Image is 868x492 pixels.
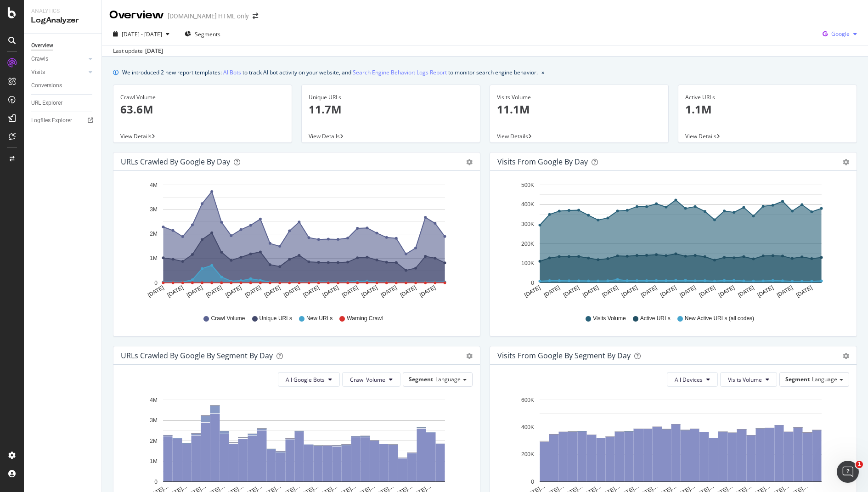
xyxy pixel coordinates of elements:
text: 100K [521,260,534,266]
text: [DATE] [360,284,378,299]
div: Overview [31,41,53,51]
div: gear [843,353,849,359]
text: 3M [150,206,158,213]
span: All Devices [675,376,703,384]
button: close banner [539,66,547,79]
p: 11.7M [309,102,473,117]
text: 500K [521,182,534,188]
span: Visits Volume [728,376,762,384]
p: 63.6M [120,102,285,117]
text: 400K [521,424,534,430]
a: Conversions [31,81,95,90]
text: 200K [521,241,534,247]
button: Segments [181,27,224,41]
text: [DATE] [302,284,321,299]
text: [DATE] [341,284,359,299]
span: View Details [120,132,152,140]
text: [DATE] [543,284,561,299]
text: [DATE] [147,284,165,299]
text: [DATE] [399,284,417,299]
text: [DATE] [659,284,677,299]
div: gear [466,353,473,359]
span: Segments [195,30,220,38]
button: All Google Bots [278,372,340,387]
text: 600K [521,397,534,403]
a: AI Bots [223,68,241,77]
a: Search Engine Behavior: Logs Report [353,68,447,77]
div: [DATE] [145,47,163,55]
a: URL Explorer [31,98,95,108]
text: [DATE] [717,284,736,299]
div: URLs Crawled by Google By Segment By Day [121,351,273,360]
span: New Active URLs (all codes) [685,315,754,322]
text: 1M [150,458,158,464]
text: 3M [150,417,158,424]
span: Unique URLs [259,315,292,322]
div: Analytics [31,7,94,15]
div: gear [466,159,473,165]
div: info banner [113,68,857,77]
div: URL Explorer [31,98,62,108]
div: We introduced 2 new report templates: to track AI bot activity on your website, and to monitor se... [122,68,538,77]
svg: A chart. [121,178,473,306]
text: 0 [531,280,534,286]
div: Overview [109,7,164,23]
div: Conversions [31,81,62,90]
div: gear [843,159,849,165]
span: Visits Volume [593,315,626,322]
div: LogAnalyzer [31,15,94,26]
text: 0 [154,479,158,485]
button: Crawl Volume [342,372,400,387]
span: Segment [409,375,433,383]
a: Logfiles Explorer [31,116,95,125]
text: 2M [150,231,158,237]
div: Visits Volume [497,93,661,102]
span: Google [831,30,850,38]
span: Crawl Volume [211,315,245,322]
text: [DATE] [321,284,340,299]
div: arrow-right-arrow-left [253,13,258,19]
text: [DATE] [224,284,242,299]
button: [DATE] - [DATE] [109,27,173,41]
text: 300K [521,221,534,227]
div: Visits [31,68,45,77]
text: [DATE] [620,284,639,299]
text: [DATE] [282,284,301,299]
span: [DATE] - [DATE] [122,30,162,38]
span: Segment [785,375,810,383]
text: [DATE] [166,284,185,299]
text: [DATE] [679,284,697,299]
text: [DATE] [640,284,658,299]
span: All Google Bots [286,376,325,384]
button: Visits Volume [720,372,777,387]
span: View Details [685,132,716,140]
text: [DATE] [523,284,541,299]
div: Active URLs [685,93,850,102]
text: 0 [531,479,534,485]
div: Logfiles Explorer [31,116,72,125]
iframe: Intercom live chat [837,461,859,483]
div: A chart. [497,178,850,306]
text: [DATE] [244,284,262,299]
text: [DATE] [186,284,204,299]
text: 400K [521,202,534,208]
p: 1.1M [685,102,850,117]
text: 4M [150,397,158,403]
span: 1 [856,461,863,468]
text: [DATE] [795,284,813,299]
text: [DATE] [756,284,775,299]
span: View Details [497,132,528,140]
text: 4M [150,182,158,188]
text: 1M [150,255,158,262]
div: Last update [113,47,163,55]
button: Google [819,27,861,41]
text: [DATE] [418,284,437,299]
button: All Devices [667,372,718,387]
text: [DATE] [601,284,619,299]
text: 0 [154,280,158,286]
text: [DATE] [737,284,755,299]
span: New URLs [306,315,333,322]
text: [DATE] [562,284,581,299]
div: Visits from Google By Segment By Day [497,351,631,360]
